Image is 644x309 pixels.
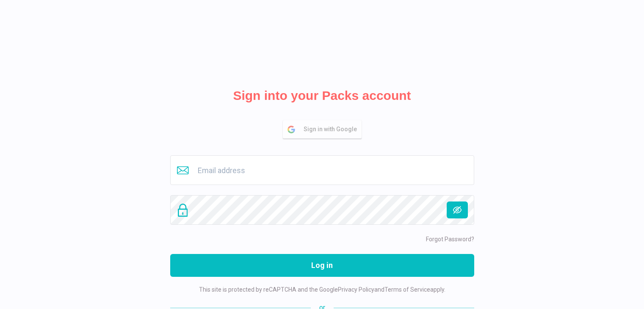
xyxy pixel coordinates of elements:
[338,286,374,293] a: Privacy Policy
[426,236,474,243] a: Forgot Password?
[304,121,361,138] span: Sign in with Google
[280,13,365,76] img: Packs Logo
[384,286,430,293] a: Terms of Service
[199,285,445,294] p: This site is protected by reCAPTCHA and the Google and apply.
[233,88,411,103] h2: Sign into your Packs account
[170,155,474,185] input: Email address
[283,120,362,138] button: Sign in with Google
[170,254,474,277] button: Log in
